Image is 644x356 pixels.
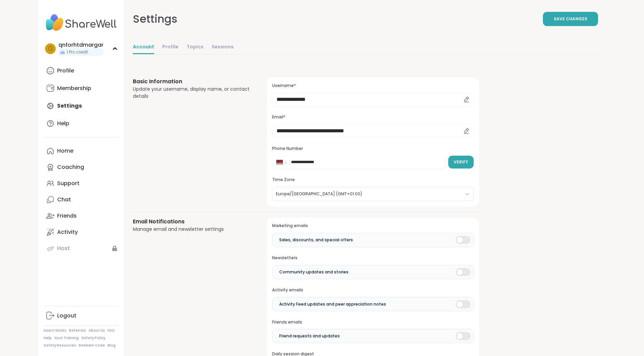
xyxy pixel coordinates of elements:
a: Host [44,240,119,257]
div: Home [57,147,73,155]
span: Community updates and stories [279,269,349,275]
a: How It Works [44,328,66,333]
div: Activity [57,228,78,236]
button: Save Changes [543,12,598,26]
div: qnforhtdmargar [58,41,103,49]
div: Update your username, display name, or contact details [133,86,251,100]
a: FAQ [108,328,115,333]
div: Membership [57,85,91,92]
a: Account [133,41,154,54]
a: Safety Resources [44,343,76,348]
h3: Marketing emails [272,223,473,229]
div: Chat [57,196,71,203]
a: Safety Policy [81,336,105,340]
a: Coaching [44,159,119,175]
a: Help [44,336,52,340]
a: Referrals [69,328,86,333]
span: Friend requests and updates [279,333,340,339]
h3: Friends emails [272,319,473,325]
a: Home [44,143,119,159]
h3: Activity emails [272,287,473,293]
button: Verify [448,156,474,169]
h3: Phone Number [272,146,473,152]
span: Verify [454,159,468,165]
a: Activity [44,224,119,240]
h3: Basic Information [133,77,251,86]
a: Logout [44,308,119,324]
h3: Newsletters [272,255,473,261]
a: Profile [44,63,119,79]
a: Host Training [54,336,79,340]
div: Help [57,120,69,127]
h3: Email* [272,114,473,120]
div: Friends [57,212,77,220]
span: q [48,44,53,53]
h3: Email Notifications [133,218,251,226]
div: Host [57,245,70,252]
a: Help [44,115,119,132]
span: 1 Pro credit [67,49,88,55]
a: Support [44,175,119,192]
div: Profile [57,67,74,74]
a: About Us [89,328,105,333]
h3: Time Zone [272,177,473,183]
div: Manage email and newsletter settings [133,226,251,233]
div: Settings [133,11,177,27]
a: Redeem Code [79,343,105,348]
div: Coaching [57,163,84,171]
a: Membership [44,80,119,96]
div: Logout [57,312,76,319]
div: Support [57,180,79,187]
h3: Username* [272,83,473,89]
a: Topics [187,41,204,54]
span: Sales, discounts, and special offers [279,237,353,243]
span: Activity Feed updates and peer appreciation notes [279,301,386,307]
img: ShareWell Nav Logo [44,11,119,35]
span: Save Changes [554,16,587,22]
a: Profile [162,41,178,54]
a: Chat [44,192,119,208]
a: Blog [108,343,116,348]
a: Sessions [212,41,234,54]
a: Friends [44,208,119,224]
